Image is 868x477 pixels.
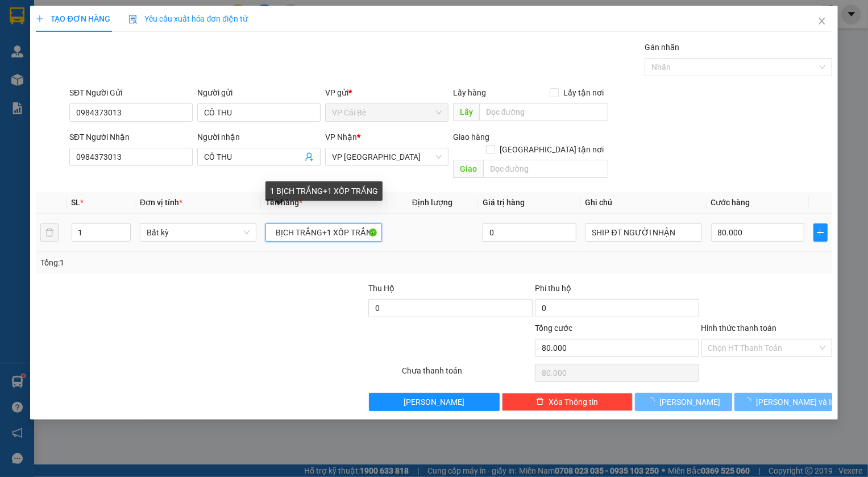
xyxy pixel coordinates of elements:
span: Đơn vị tính [140,198,182,207]
span: Giao hàng [453,132,489,142]
span: close [817,16,827,26]
span: Yêu cầu xuất hóa đơn điện tử [128,14,248,23]
div: 1 BỊCH TRẮNG+1 XỐP TRẮNG [265,181,383,201]
input: Ghi Chú [585,223,702,242]
div: Người gửi [197,86,321,99]
span: [PERSON_NAME] [404,396,464,408]
span: loading [647,397,659,405]
label: Hình thức thanh toán [701,323,777,333]
button: plus [813,223,827,242]
button: [PERSON_NAME] [369,393,500,411]
span: loading [744,397,756,405]
div: Tổng: 1 [40,256,335,269]
input: VD: Bàn, Ghế [265,223,382,242]
span: Định lượng [412,198,452,207]
div: VP gửi [325,86,448,99]
label: Gán nhãn [645,43,679,52]
div: Người nhận [197,131,321,143]
button: [PERSON_NAME] và In [734,393,832,411]
span: [PERSON_NAME] và In [756,396,836,408]
span: Tổng cước [535,323,572,333]
button: delete [40,223,59,242]
div: Chưa thanh toán [401,364,534,384]
img: icon [128,15,138,24]
input: Dọc đường [483,160,608,178]
span: Lấy hàng [453,88,486,97]
button: Close [806,6,838,38]
span: Lấy tận nơi [559,86,608,99]
span: Giá trị hàng [483,198,525,207]
span: [GEOGRAPHIC_DATA] tận nơi [495,143,608,156]
span: TẠO ĐƠN HÀNG [36,14,110,23]
span: VP Nhận [325,132,357,142]
div: SĐT Người Gửi [69,86,193,99]
input: Dọc đường [479,103,608,121]
button: deleteXóa Thông tin [502,393,633,411]
input: 0 [483,223,576,242]
span: [PERSON_NAME] [659,396,720,408]
th: Ghi chú [581,192,707,214]
span: delete [536,397,544,407]
span: SL [72,198,81,207]
span: user-add [305,152,314,161]
button: [PERSON_NAME] [635,393,733,411]
span: Cước hàng [711,198,750,207]
span: plus [36,15,44,23]
span: VP Sài Gòn [332,148,442,165]
span: VP Cái Bè [332,104,442,121]
span: Xóa Thông tin [549,396,598,408]
div: SĐT Người Nhận [69,131,193,143]
span: plus [814,228,827,237]
div: Phí thu hộ [535,282,699,299]
span: Giao [453,160,483,178]
span: Bất kỳ [147,224,250,241]
span: Thu Hộ [368,284,394,293]
span: Lấy [453,103,479,121]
